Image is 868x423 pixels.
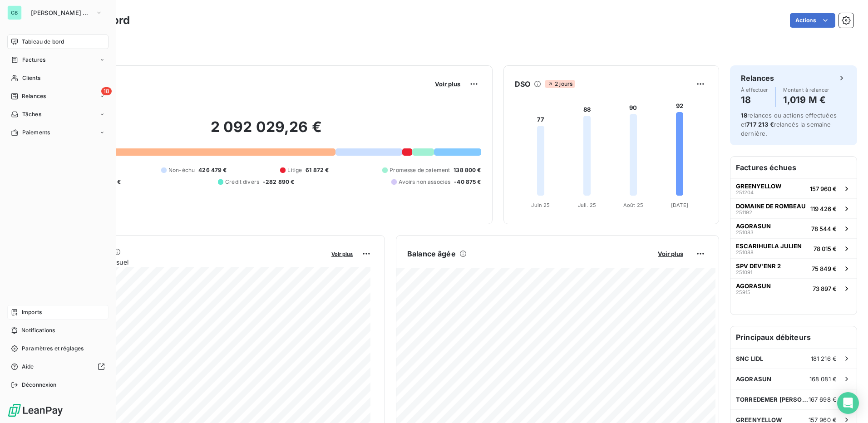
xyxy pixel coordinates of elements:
[730,198,857,218] button: DOMAINE DE ROMBEAU251192119 426 €
[811,355,837,362] span: 181 216 €
[783,87,829,93] span: Montant à relancer
[736,355,763,362] span: SNC LIDL
[658,250,683,257] span: Voir plus
[623,202,643,208] tspan: Août 25
[741,93,768,107] h4: 18
[814,245,837,252] span: 78 015 €
[736,202,806,210] span: DOMAINE DE ROMBEAU
[515,79,530,89] h6: DSO
[22,74,40,82] span: Clients
[7,403,64,418] img: Logo LeanPay
[730,157,857,178] h6: Factures échues
[736,262,781,270] span: SPV DEV'ENR 2
[736,375,771,383] span: AGORASUN
[736,182,781,190] span: GREENYELLOW
[736,222,771,230] span: AGORASUN
[741,112,837,137] span: relances ou actions effectuées et relancés la semaine dernière.
[655,250,686,258] button: Voir plus
[7,359,108,374] a: Aide
[811,225,837,232] span: 78 544 €
[730,278,857,298] button: AGORASUN2591573 897 €
[454,178,481,186] span: -40 875 €
[22,38,64,46] span: Tableau de bord
[736,210,752,215] span: 251192
[22,381,57,389] span: Déconnexion
[736,290,750,295] span: 25915
[809,375,837,383] span: 168 081 €
[407,248,456,259] h6: Balance âgée
[22,344,84,353] span: Paramètres et réglages
[741,87,768,93] span: À effectuer
[51,257,325,267] span: Chiffre d'affaires mensuel
[837,392,859,414] div: Open Intercom Messenger
[810,205,837,212] span: 119 426 €
[454,166,481,174] span: 138 800 €
[435,80,460,88] span: Voir plus
[399,178,450,186] span: Avoirs non associés
[741,112,747,119] span: 18
[730,258,857,278] button: SPV DEV'ENR 225109175 849 €
[671,202,688,208] tspan: [DATE]
[331,251,353,257] span: Voir plus
[790,13,835,28] button: Actions
[306,166,329,174] span: 61 872 €
[783,93,829,107] h4: 1,019 M €
[22,308,42,316] span: Imports
[809,396,837,403] span: 167 698 €
[22,56,45,64] span: Factures
[432,80,463,88] button: Voir plus
[22,110,41,118] span: Tâches
[531,202,550,208] tspan: Juin 25
[730,326,857,348] h6: Principaux débiteurs
[746,121,774,128] span: 717 213 €
[22,363,34,371] span: Aide
[736,230,754,235] span: 251083
[390,166,450,174] span: Promesse de paiement
[741,73,774,84] h6: Relances
[31,9,92,16] span: [PERSON_NAME] BTP
[263,178,295,186] span: -282 890 €
[736,270,752,275] span: 251091
[730,178,857,198] button: GREENYELLOW251204157 960 €
[22,128,50,137] span: Paiements
[22,92,46,100] span: Relances
[168,166,195,174] span: Non-échu
[736,250,754,255] span: 251088
[730,238,857,258] button: ESCARIHUELA JULIEN25108878 015 €
[736,190,754,195] span: 251204
[198,166,227,174] span: 426 479 €
[736,242,802,250] span: ESCARIHUELA JULIEN
[225,178,259,186] span: Crédit divers
[287,166,302,174] span: Litige
[730,218,857,238] button: AGORASUN25108378 544 €
[21,326,55,334] span: Notifications
[329,250,355,258] button: Voir plus
[736,396,809,403] span: TORREDEMER [PERSON_NAME]
[101,87,112,95] span: 18
[812,265,837,272] span: 75 849 €
[810,185,837,192] span: 157 960 €
[578,202,596,208] tspan: Juil. 25
[51,118,481,145] h2: 2 092 029,26 €
[736,282,771,290] span: AGORASUN
[545,80,575,88] span: 2 jours
[813,285,837,292] span: 73 897 €
[7,5,22,20] div: GB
